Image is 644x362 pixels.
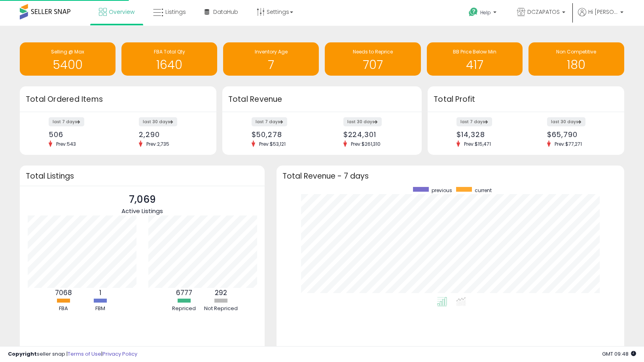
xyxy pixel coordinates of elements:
p: 7,069 [121,192,163,207]
strong: Copyright [8,350,37,358]
h3: Total Listings [26,173,259,179]
div: Not Repriced [203,305,239,312]
h1: 1640 [125,58,213,71]
a: FBA Total Qty 1640 [121,42,217,76]
div: Repriced [166,305,202,312]
div: 506 [49,130,112,139]
h1: 7 [227,58,315,71]
span: previous [432,187,452,194]
i: Get Help [468,7,478,17]
div: $224,301 [343,130,408,139]
div: FBM [83,305,118,312]
h3: Total Revenue - 7 days [282,173,618,179]
h1: 5400 [24,58,112,71]
span: BB Price Below Min [453,48,496,55]
a: Terms of Use [68,350,101,358]
span: Active Listings [121,207,163,215]
h3: Total Profit [434,94,618,105]
span: Prev: $53,121 [255,141,290,147]
span: Prev: $15,471 [460,141,495,147]
span: Prev: $77,271 [551,141,586,147]
span: Inventory Age [255,48,288,55]
h3: Total Revenue [228,94,416,105]
a: BB Price Below Min 417 [427,42,523,76]
div: FBA [46,305,81,312]
span: Prev: 2,735 [142,141,173,147]
span: FBA Total Qty [154,48,185,55]
label: last 7 days [49,117,84,126]
h1: 417 [431,58,519,71]
a: Inventory Age 7 [223,42,319,76]
span: Overview [109,8,134,16]
h1: 707 [329,58,417,71]
b: 7068 [55,288,72,297]
span: Listings [165,8,186,16]
div: $65,790 [547,130,610,139]
label: last 30 days [139,117,177,126]
b: 6777 [176,288,192,297]
div: seller snap | | [8,351,137,358]
span: Help [480,9,491,16]
label: last 30 days [547,117,585,126]
a: Selling @ Max 5400 [20,42,116,76]
a: Needs to Reprice 707 [325,42,420,76]
span: Needs to Reprice [353,48,393,55]
span: 2025-10-8 09:48 GMT [602,350,636,358]
span: Non Competitive [556,48,596,55]
span: DataHub [213,8,238,16]
span: current [475,187,492,194]
label: last 7 days [456,117,492,126]
span: Prev: 543 [52,141,80,147]
span: DCZAPATOS [527,8,560,16]
h3: Total Ordered Items [26,94,210,105]
b: 292 [215,288,227,297]
h1: 180 [532,58,620,71]
a: Non Competitive 180 [528,42,624,76]
span: Prev: $261,310 [347,141,385,147]
span: Hi [PERSON_NAME] [588,8,618,16]
label: last 7 days [252,117,287,126]
a: Help [462,1,504,26]
div: $50,278 [252,130,316,139]
span: Selling @ Max [51,48,84,55]
a: Hi [PERSON_NAME] [578,8,623,26]
a: Privacy Policy [102,350,137,358]
div: 2,290 [139,130,202,139]
div: $14,328 [456,130,520,139]
label: last 30 days [343,117,382,126]
b: 1 [99,288,101,297]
